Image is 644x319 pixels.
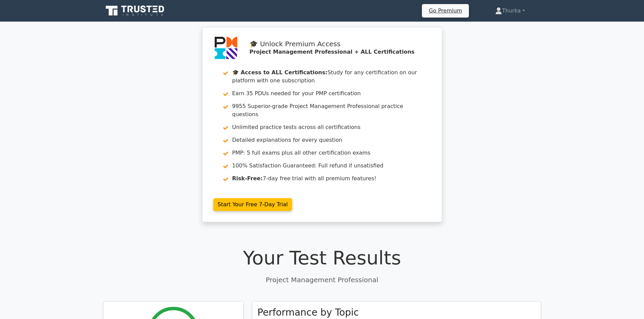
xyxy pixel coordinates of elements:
[213,198,292,211] a: Start Your Free 7-Day Trial
[103,246,541,269] h1: Your Test Results
[258,307,359,318] h3: Performance by Topic
[103,275,541,285] p: Project Management Professional
[479,4,541,18] a: Thurka
[425,6,466,15] a: Go Premium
